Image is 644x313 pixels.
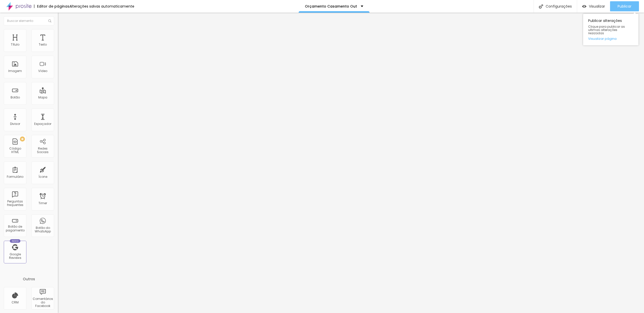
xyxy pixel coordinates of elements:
[7,175,23,179] div: Formulário
[582,4,586,9] img: view-1.svg
[588,25,633,35] span: Clique para publicar as ultimas alterações reaizadas
[539,4,543,9] img: Icone
[33,297,53,308] div: Comentários do Facebook
[33,147,53,154] div: Redes Sociais
[583,14,638,45] div: Publicar alterações
[5,200,25,207] div: Perguntas frequentes
[58,13,644,313] iframe: Editor
[5,225,25,232] div: Botão de pagamento
[38,175,47,179] div: Ícone
[5,147,25,154] div: Código HTML
[4,16,54,25] input: Buscar elemento
[577,1,610,11] button: Visualizar
[38,69,47,73] div: Vídeo
[11,96,20,99] div: Botão
[34,122,51,126] div: Espaçador
[589,4,605,8] span: Visualizar
[38,201,47,205] div: Timer
[12,301,19,304] div: CRM
[69,5,134,8] div: Alterações salvas automaticamente
[10,239,21,243] div: Novo
[588,37,633,40] a: Visualizar página
[38,96,47,99] div: Mapa
[48,19,51,22] img: Icone
[10,122,20,126] div: Divisor
[11,43,19,46] div: Título
[305,5,357,8] p: Orçamento Casamento Out
[39,43,47,46] div: Texto
[33,226,53,233] div: Botão do WhatsApp
[5,253,25,260] div: Google Reviews
[34,5,69,8] div: Editor de páginas
[8,69,22,73] div: Imagem
[618,4,631,8] span: Publicar
[610,1,639,11] button: Publicar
